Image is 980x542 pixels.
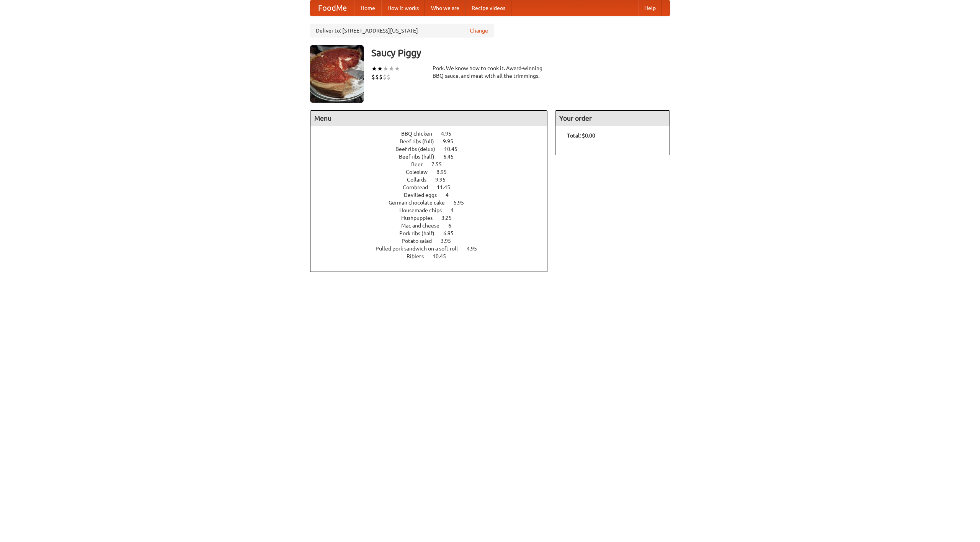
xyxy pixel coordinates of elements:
a: FoodMe [310,0,354,16]
span: Beer [411,161,430,167]
h4: Your order [555,111,670,126]
span: 5.95 [454,200,472,206]
span: 4.95 [441,131,459,137]
span: Collards [407,177,434,183]
a: BBQ chicken 4.95 [401,131,465,137]
li: $ [383,73,387,81]
span: Beef ribs (delux) [395,146,443,152]
span: Potato salad [402,238,439,244]
a: Recipe videos [465,0,511,16]
span: 6.95 [443,230,461,236]
a: Pulled pork sandwich on a soft roll 4.95 [376,246,491,252]
a: Change [470,27,488,34]
a: Housemade chips 4 [399,207,468,213]
a: Beef ribs (half) 6.45 [399,154,468,160]
span: Beef ribs (half) [399,154,442,160]
a: Potato salad 3.95 [402,238,465,244]
a: German chocolate cake 5.95 [389,200,478,206]
span: Mac and cheese [401,223,447,229]
span: 3.25 [441,215,459,221]
a: Beer 7.55 [411,161,456,167]
a: Who we are [425,0,465,16]
li: $ [379,73,383,81]
li: ★ [377,64,383,73]
span: Devilled eggs [404,192,444,198]
span: 10.45 [444,146,465,152]
div: Deliver to: [STREET_ADDRESS][US_STATE] [310,24,494,38]
span: 9.95 [443,138,461,144]
span: Riblets [407,253,431,259]
li: $ [371,73,375,81]
span: 10.45 [433,253,454,259]
span: Housemade chips [399,207,449,213]
span: 11.45 [437,184,458,190]
span: BBQ chicken [401,131,440,137]
a: Beef ribs (delux) 10.45 [395,146,472,152]
li: ★ [394,64,400,73]
span: 6 [448,223,459,229]
span: 4 [446,192,456,198]
li: ★ [389,64,394,73]
li: $ [387,73,390,81]
a: Hushpuppies 3.25 [401,215,466,221]
a: Home [354,0,381,16]
span: Coleslaw [406,169,435,175]
span: 6.45 [443,154,461,160]
img: angular.jpg [310,45,364,103]
span: Pork ribs (half) [399,230,442,236]
li: $ [375,73,379,81]
a: Cornbread 11.45 [403,184,464,190]
span: Beef ribs (full) [400,138,442,144]
a: Collards 9.95 [407,177,460,183]
li: ★ [371,64,377,73]
span: 7.55 [431,161,449,167]
div: Pork. We know how to cook it. Award-winning BBQ sauce, and meat with all the trimmings. [433,64,547,80]
a: Beef ribs (full) 9.95 [400,138,467,144]
span: 9.95 [435,177,453,183]
span: Pulled pork sandwich on a soft roll [376,246,465,252]
a: Devilled eggs 4 [404,192,463,198]
span: 3.95 [441,238,459,244]
li: ★ [383,64,389,73]
h3: Saucy Piggy [371,45,670,61]
a: Help [638,0,662,16]
b: Total: $0.00 [567,133,595,139]
a: Coleslaw 8.95 [406,169,461,175]
span: 4 [451,207,461,213]
span: 4.95 [467,246,485,252]
span: Cornbread [403,184,436,190]
span: German chocolate cake [389,200,452,206]
h4: Menu [310,111,547,126]
span: Hushpuppies [401,215,440,221]
a: How it works [381,0,425,16]
a: Riblets 10.45 [407,253,460,259]
span: 8.95 [436,169,454,175]
a: Pork ribs (half) 6.95 [399,230,468,236]
a: Mac and cheese 6 [401,223,465,229]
